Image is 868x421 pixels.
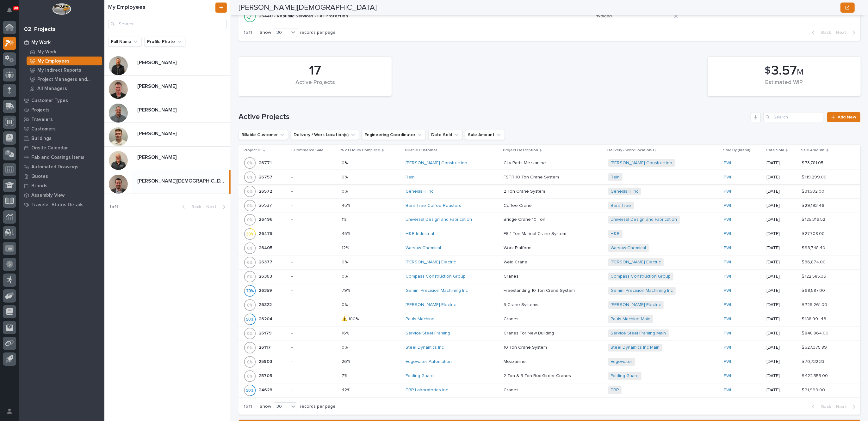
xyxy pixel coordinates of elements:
a: Add New [827,112,860,122]
a: Brands [19,181,104,190]
a: PWI [724,231,731,237]
p: 0% [342,344,349,350]
a: Traveler Status Details [19,200,104,209]
p: [DATE] [766,189,797,194]
p: $ 729,261.00 [802,301,829,308]
p: [DATE] [766,160,797,166]
p: Show [260,30,271,35]
a: Customers [19,124,104,134]
a: Edgewater [611,359,633,364]
p: - [291,245,337,251]
div: 30 [274,29,289,36]
p: 24628 [259,386,274,393]
p: $ 29,193.46 [802,202,826,208]
p: - [291,302,337,308]
p: 7% [342,372,349,379]
a: PWI [724,373,731,379]
p: Cranes For New Building [504,329,555,336]
p: [DATE] [766,175,797,180]
p: [DATE] [766,373,797,379]
p: - [291,260,337,265]
span: Back [188,204,201,210]
p: - [291,288,337,293]
p: 10 Ton Crane System [504,344,548,350]
p: 26496 [259,216,274,222]
div: 02. Projects [24,26,56,33]
p: Quotes [31,174,48,179]
a: [PERSON_NAME][PERSON_NAME] [104,99,231,123]
p: FS 1 Ton Manual Crane System [504,230,567,237]
a: Automated Drawings [19,162,104,171]
tr: 2635926359 -79%79% Gemini Precision Machining Inc Freestanding 10 Ton Crane SystemFreestanding 10... [239,284,860,298]
p: Project ID [244,147,262,154]
tr: 2652726527 -45%45% Bent Tree Coffee Roasters Coffee CraneCoffee Crane Bent Tree PWI [DATE]$ 29,19... [239,198,860,213]
p: Billable Customer [405,147,437,154]
a: PWI [724,203,731,208]
p: Fab and Coatings Items [31,155,84,160]
p: 26572 [259,188,273,194]
a: [PERSON_NAME] Electric [406,302,456,308]
a: Warsaw Chemical [406,245,441,251]
p: 0% [342,258,349,265]
a: TRP Laboratories Inc [406,388,448,393]
p: Traveler Status Details [31,202,84,208]
p: - [291,373,337,379]
a: PWI [724,217,731,222]
p: [DATE] [766,274,797,279]
p: % of Hours Complete [341,147,380,154]
p: $ 422,353.00 [802,372,829,379]
a: My Employees [24,57,104,65]
a: Reln [611,175,620,180]
a: Customer Types [19,96,104,105]
button: Date Sold [428,130,462,140]
p: $ 73,781.05 [802,159,825,166]
span: Back [817,404,831,410]
a: Compass Construction Group [406,274,466,279]
a: Bent Tree Coffee Roasters [406,203,461,208]
div: Notifications90 [8,8,16,18]
a: PWI [724,245,731,251]
tr: 2617926179 -16%16% Service Steel Framing Cranes For New BuildingCranes For New Building Service S... [239,326,860,340]
p: 26527 [259,201,273,208]
p: [PERSON_NAME] [137,153,178,160]
a: Project Managers and Engineers [24,75,104,84]
p: [DATE] [766,260,797,265]
p: [PERSON_NAME] [137,58,178,66]
tr: 2657226572 -0%0% Genesis III Inc 2 Ton Crane System2 Ton Crane System Genesis III Inc PWI [DATE]$... [239,184,860,198]
h2: [PERSON_NAME][DEMOGRAPHIC_DATA] [239,3,377,12]
p: Projects [31,107,50,113]
p: [DATE] [766,331,797,336]
p: $ 21,999.00 [802,386,827,393]
p: $ 125,316.52 [802,216,827,222]
p: $ 27,708.00 [802,230,826,237]
tr: 2590325903 -26%26% Edgewater Automation MezzanineMezzanine Edgewater PWI [DATE]$ 70,732.33$ 70,73... [239,355,860,369]
a: All Managers [24,84,104,93]
p: Cranes [504,386,520,393]
p: Buildings [31,136,52,141]
span: Next [836,30,850,35]
p: - [291,189,337,194]
button: Delivery / Work Location(s) [291,130,359,140]
a: Warsaw Chemical [611,245,646,251]
p: [DATE] [766,288,797,293]
h1: Active Projects [239,112,748,122]
span: Next [836,404,850,410]
p: 0% [342,188,349,194]
p: 90 [14,6,18,10]
p: 26322 [259,301,273,308]
p: 26479 [259,230,274,237]
p: ⚠️ 100% [342,315,360,322]
p: 1 of 1 [104,199,123,215]
p: [PERSON_NAME] [137,106,178,113]
button: Engineering Coordinator [362,130,426,140]
a: My Indirect Reports [24,66,104,75]
p: [DATE] [766,316,797,322]
p: Delivery / Work Location(s) [608,147,656,154]
p: 1 of 1 [239,399,257,414]
p: 0% [342,301,349,308]
a: PWI [724,189,731,194]
p: Brands [31,183,47,189]
p: Automated Drawings [31,164,78,170]
p: 26757 [259,173,274,180]
p: - [291,316,337,322]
